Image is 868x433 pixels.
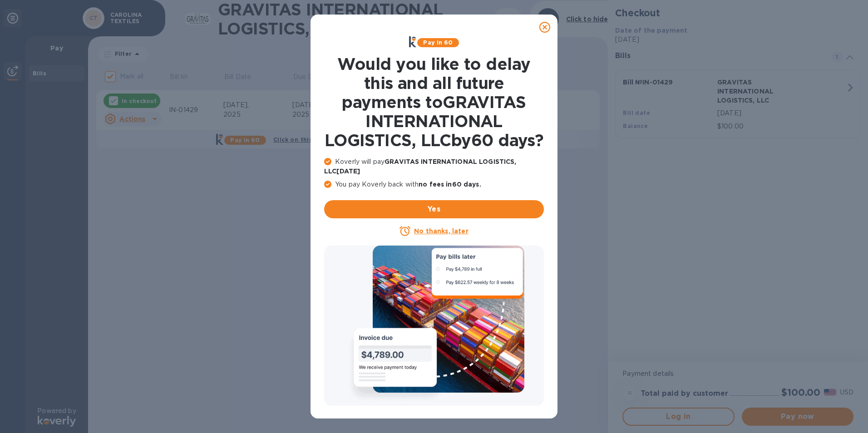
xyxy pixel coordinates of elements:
[419,181,481,188] b: no fees in 60 days .
[324,54,544,150] h1: Would you like to delay this and all future payments to GRAVITAS INTERNATIONAL LOGISTICS, LLC by ...
[324,158,516,175] b: GRAVITAS INTERNATIONAL LOGISTICS, LLC [DATE]
[324,180,544,189] p: You pay Koverly back with
[331,204,537,215] span: Yes
[324,157,544,176] p: Koverly will pay
[414,227,468,235] u: No thanks, later
[423,39,453,46] b: Pay in 60
[324,200,544,218] button: Yes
